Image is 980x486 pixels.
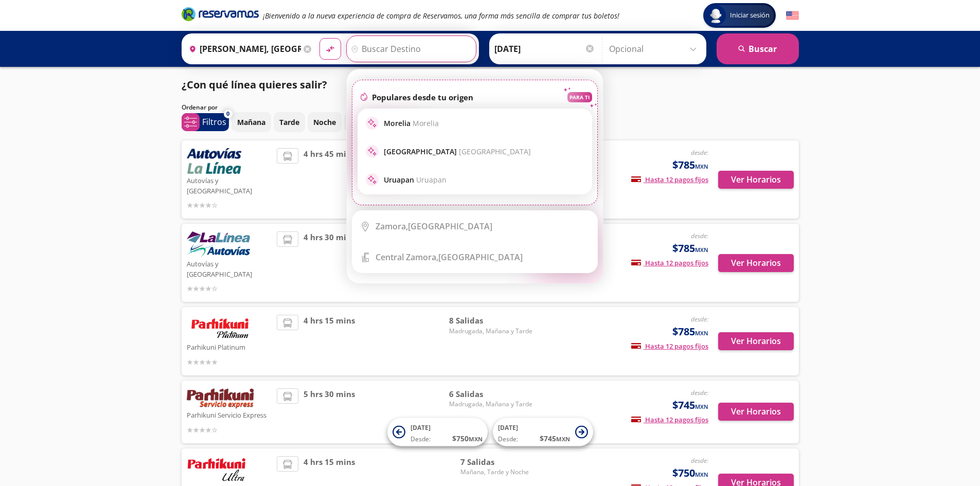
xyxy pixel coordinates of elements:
small: MXN [556,435,570,443]
span: $785 [672,324,708,339]
button: Buscar [717,33,799,64]
span: 7 Salidas [460,456,532,468]
span: Madrugada, Mañana y Tarde [449,400,532,409]
div: [GEOGRAPHIC_DATA] [376,251,523,263]
span: Hasta 12 pagos fijos [631,341,708,351]
span: $785 [672,241,708,256]
p: Populares desde tu origen [372,92,473,102]
span: Hasta 12 pagos fijos [631,415,708,424]
span: 8 Salidas [449,315,532,327]
img: Parhikuni Ultra [187,456,246,482]
span: 5 hrs 30 mins [304,388,355,436]
em: desde: [691,148,708,157]
span: 4 hrs 15 mins [304,315,355,368]
button: [DATE]Desde:$750MXN [387,418,488,446]
span: $745 [672,398,708,413]
small: MXN [695,246,708,254]
span: 4 hrs 30 mins [304,231,355,294]
span: Desde: [498,435,518,444]
p: Noche [313,117,336,128]
span: Hasta 12 pagos fijos [631,258,708,267]
em: desde: [691,231,708,240]
p: Parhikuni Servicio Express [187,408,272,421]
p: Ordenar por [182,103,218,112]
span: Morelia [413,118,439,128]
input: Buscar Origen [185,36,301,62]
em: desde: [691,388,708,397]
p: [GEOGRAPHIC_DATA] [384,147,531,156]
b: Zamora, [376,221,408,232]
span: [DATE] [498,423,518,432]
span: Mañana, Tarde y Noche [460,467,532,477]
button: Mañana [231,112,271,132]
em: desde: [691,456,708,465]
p: ¿Con qué línea quieres salir? [182,77,327,93]
p: Mañana [237,117,265,128]
span: $785 [672,157,708,173]
button: Tarde [274,112,305,132]
img: Parhikuni Platinum [187,315,254,340]
p: Filtros [202,116,226,128]
button: Madrugada [344,112,396,132]
button: Ver Horarios [718,332,794,350]
p: Autovías y [GEOGRAPHIC_DATA] [187,257,272,279]
input: Opcional [609,36,701,62]
button: English [786,9,799,22]
span: Hasta 12 pagos fijos [631,175,708,184]
div: [GEOGRAPHIC_DATA] [376,221,492,232]
em: ¡Bienvenido a la nueva experiencia de compra de Reservamos, una forma más sencilla de comprar tus... [263,11,619,21]
img: Parhikuni Servicio Express [187,388,254,409]
span: 6 Salidas [449,388,532,400]
small: MXN [695,329,708,337]
span: [DATE] [411,423,431,432]
button: 0Filtros [182,113,229,131]
span: Desde: [411,435,431,444]
span: Iniciar sesión [726,10,774,21]
span: Uruapan [416,175,447,185]
small: MXN [695,403,708,410]
p: Autovías y [GEOGRAPHIC_DATA] [187,174,272,196]
button: Ver Horarios [718,403,794,421]
button: Ver Horarios [718,254,794,272]
small: MXN [469,435,483,443]
p: Morelia [384,118,439,128]
span: [GEOGRAPHIC_DATA] [459,147,531,156]
small: MXN [695,471,708,478]
a: Brand Logo [182,6,259,25]
i: Brand Logo [182,6,259,22]
small: MXN [695,163,708,170]
img: Autovías y La Línea [187,148,241,174]
p: Parhikuni Platinum [187,340,272,353]
button: [DATE]Desde:$745MXN [493,418,593,446]
span: Madrugada, Mañana y Tarde [449,327,532,336]
p: PARA TI [569,94,590,101]
span: $ 750 [452,433,483,444]
span: 0 [226,110,229,118]
b: Central Zamora, [376,251,438,263]
p: Tarde [279,117,299,128]
button: Noche [308,112,342,132]
input: Buscar Destino [347,36,473,62]
span: $ 745 [540,433,570,444]
img: Autovías y La Línea [187,231,250,257]
em: desde: [691,315,708,323]
input: Elegir Fecha [494,36,595,62]
span: $750 [672,465,708,481]
button: Ver Horarios [718,171,794,189]
span: 4 hrs 45 mins [304,148,355,211]
p: Uruapan [384,175,447,185]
